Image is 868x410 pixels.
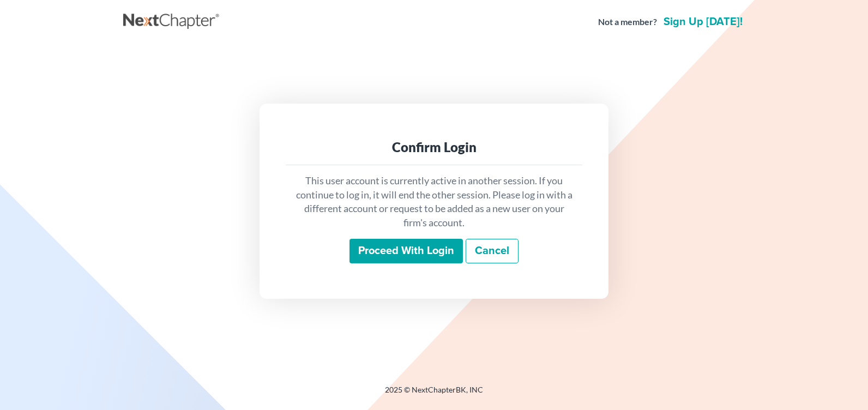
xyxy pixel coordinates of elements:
a: Sign up [DATE]! [661,16,745,27]
strong: Not a member? [598,16,657,28]
div: 2025 © NextChapterBK, INC [123,384,745,404]
a: Cancel [466,239,519,264]
p: This user account is currently active in another session. If you continue to log in, it will end ... [294,174,574,230]
div: Confirm Login [294,138,574,156]
input: Proceed with login [349,239,463,264]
